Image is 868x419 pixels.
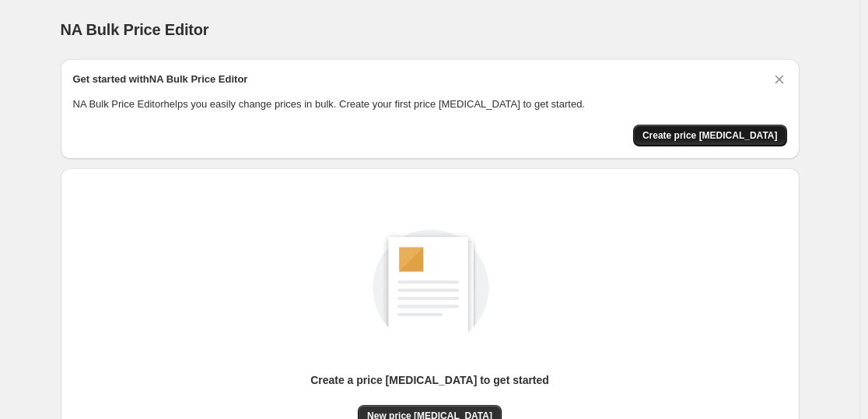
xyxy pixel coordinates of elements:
[633,125,787,146] button: Create price change job
[310,372,549,388] p: Create a price [MEDICAL_DATA] to get started
[642,129,778,142] span: Create price [MEDICAL_DATA]
[61,21,209,38] span: NA Bulk Price Editor
[73,72,248,87] h2: Get started with NA Bulk Price Editor
[73,97,787,112] p: NA Bulk Price Editor helps you easily change prices in bulk. Create your first price [MEDICAL_DAT...
[772,72,787,87] button: Dismiss card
